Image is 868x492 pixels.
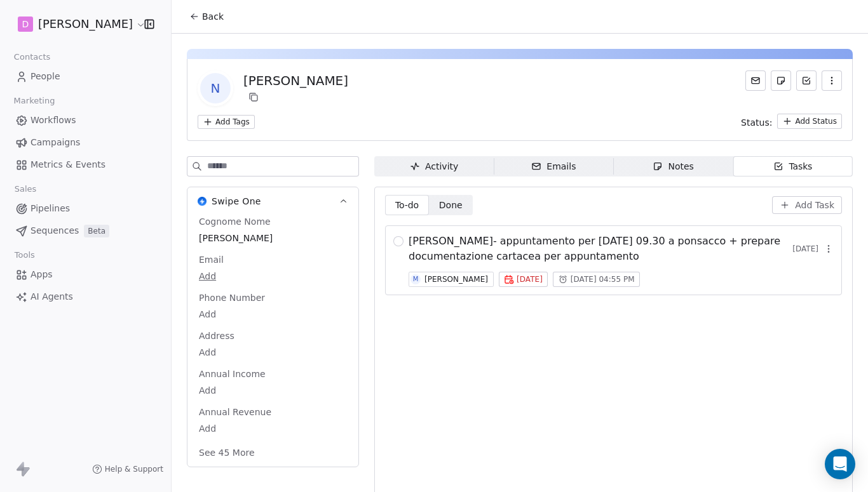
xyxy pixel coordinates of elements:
span: N [200,73,231,103]
a: Apps [10,264,161,285]
span: [DATE] [517,274,543,284]
span: Status: [741,116,772,129]
span: Done [439,199,463,212]
button: Back [182,5,231,28]
span: [PERSON_NAME] [38,16,133,32]
div: Activity [410,160,458,173]
span: Metrics & Events [31,158,105,171]
button: [DATE] [499,272,548,287]
div: [PERSON_NAME] [243,72,348,90]
span: Add [199,270,347,283]
button: Add Status [777,114,842,129]
span: Tools [9,246,40,265]
div: [PERSON_NAME] [424,275,488,284]
span: [PERSON_NAME] [199,232,347,244]
span: Marketing [8,91,60,110]
a: People [10,66,161,87]
span: Swipe One [212,195,261,208]
span: [PERSON_NAME]- appuntamento per [DATE] 09.30 a ponsacco + prepare documentazione cartacea per app... [409,234,792,264]
span: Phone Number [196,291,268,304]
button: See 45 More [191,441,262,464]
button: Add Task [772,196,842,214]
span: Workflows [31,114,76,127]
span: Contacts [8,48,56,67]
span: Annual Revenue [196,406,274,418]
button: D[PERSON_NAME] [15,13,135,35]
span: Apps [31,268,53,281]
span: Add Task [795,199,834,211]
div: Emails [531,160,576,173]
div: Notes [653,160,693,173]
span: Annual Income [196,368,268,380]
span: Sequences [31,224,79,237]
span: Address [196,329,237,342]
span: Cognome Nome [196,215,273,228]
span: Beta [84,225,109,237]
img: Swipe One [198,197,207,206]
div: Open Intercom Messenger [825,449,855,479]
span: [DATE] 04:55 PM [571,274,635,284]
div: M [413,274,419,284]
span: Add [199,422,347,435]
span: D [22,18,29,30]
span: Add [199,346,347,359]
span: Pipelines [31,202,70,215]
a: Pipelines [10,198,161,219]
button: Swipe OneSwipe One [187,187,358,215]
a: Metrics & Events [10,154,161,175]
span: Campaigns [31,136,80,149]
a: Help & Support [92,464,163,474]
div: Swipe OneSwipe One [187,215,358,467]
span: Add [199,384,347,397]
span: AI Agents [31,290,73,303]
span: Back [202,10,224,23]
span: Add [199,308,347,321]
a: AI Agents [10,286,161,307]
span: [DATE] [792,244,818,254]
button: Add Tags [198,115,255,129]
span: People [31,70,60,83]
a: SequencesBeta [10,220,161,241]
a: Campaigns [10,132,161,153]
span: Help & Support [105,464,163,474]
span: Sales [9,180,42,199]
a: Workflows [10,110,161,131]
span: Email [196,253,226,266]
button: [DATE] 04:55 PM [553,272,640,287]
